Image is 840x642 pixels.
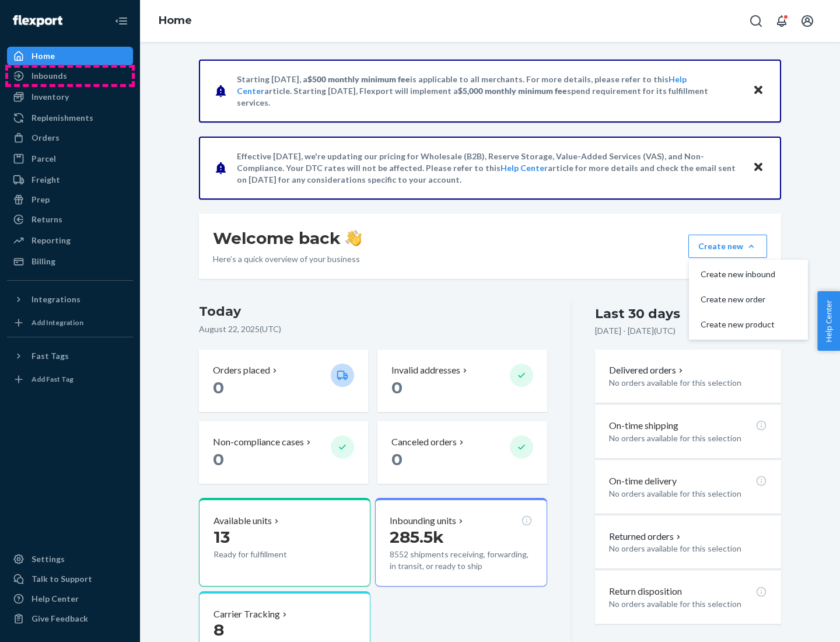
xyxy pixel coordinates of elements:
[391,364,460,377] p: Invalid addresses
[390,549,532,572] p: 8552 shipments receiving, forwarding, in transit, or ready to ship
[32,573,92,585] div: Talk to Support
[213,527,230,547] span: 13
[213,549,321,560] p: Ready for fulfillment
[751,159,766,176] button: Close
[796,9,819,33] button: Open account menu
[609,488,767,500] p: No orders available for this selection
[213,435,304,449] p: Non-compliance cases
[390,527,444,547] span: 285.5k
[691,312,806,337] button: Create new product
[7,190,133,209] a: Prep
[7,609,133,628] button: Give Feedback
[213,620,224,640] span: 8
[213,378,224,397] span: 0
[7,128,133,147] a: Orders
[32,174,60,186] div: Freight
[32,70,67,82] div: Inbounds
[199,350,368,412] button: Orders placed 0
[149,4,201,38] ol: breadcrumbs
[609,474,677,488] p: On-time delivery
[377,421,547,484] button: Canceled orders 0
[7,252,133,271] a: Billing
[199,421,368,484] button: Non-compliance cases 0
[32,235,71,246] div: Reporting
[213,608,280,621] p: Carrier Tracking
[7,550,133,568] a: Settings
[609,543,767,554] p: No orders available for this selection
[213,514,272,528] p: Available units
[32,91,69,103] div: Inventory
[391,378,402,397] span: 0
[377,350,547,412] button: Invalid addresses 0
[32,553,65,565] div: Settings
[199,498,370,587] button: Available units13Ready for fulfillment
[609,432,767,444] p: No orders available for this selection
[32,112,93,124] div: Replenishments
[701,270,775,278] span: Create new inbound
[458,86,567,96] span: $5,000 monthly minimum fee
[32,317,83,327] div: Add Integration
[744,9,768,33] button: Open Search Box
[595,325,675,337] p: [DATE] - [DATE] ( UTC )
[7,570,133,588] a: Talk to Support
[32,350,69,362] div: Fast Tags
[7,589,133,608] a: Help Center
[7,170,133,189] a: Freight
[7,370,133,389] a: Add Fast Tag
[32,256,55,267] div: Billing
[7,47,133,65] a: Home
[7,313,133,332] a: Add Integration
[817,291,840,351] button: Help Center
[199,302,547,321] h3: Today
[501,163,548,173] a: Help Center
[199,323,547,335] p: August 22, 2025 ( UTC )
[688,235,767,258] button: Create newCreate new inboundCreate new orderCreate new product
[751,82,766,99] button: Close
[609,585,682,598] p: Return disposition
[7,290,133,309] button: Integrations
[7,88,133,106] a: Inventory
[770,9,793,33] button: Open notifications
[237,151,741,186] p: Effective [DATE], we're updating our pricing for Wholesale (B2B), Reserve Storage, Value-Added Se...
[32,613,88,624] div: Give Feedback
[213,228,362,249] h1: Welcome back
[307,74,410,84] span: $500 monthly minimum fee
[7,347,133,365] button: Fast Tags
[159,14,192,27] a: Home
[609,364,685,377] button: Delivered orders
[701,320,775,329] span: Create new product
[345,230,362,246] img: hand-wave emoji
[32,294,80,305] div: Integrations
[237,74,741,109] p: Starting [DATE], a is applicable to all merchants. For more details, please refer to this article...
[213,364,270,377] p: Orders placed
[32,132,60,144] div: Orders
[691,287,806,312] button: Create new order
[609,598,767,610] p: No orders available for this selection
[701,295,775,303] span: Create new order
[32,214,62,225] div: Returns
[7,67,133,85] a: Inbounds
[391,435,457,449] p: Canceled orders
[691,262,806,287] button: Create new inbound
[13,15,62,27] img: Flexport logo
[213,253,362,265] p: Here’s a quick overview of your business
[32,194,50,205] div: Prep
[32,374,73,384] div: Add Fast Tag
[32,153,56,165] div: Parcel
[32,593,79,605] div: Help Center
[7,231,133,250] a: Reporting
[391,449,402,469] span: 0
[609,530,683,543] button: Returned orders
[7,210,133,229] a: Returns
[609,419,678,432] p: On-time shipping
[595,305,680,323] div: Last 30 days
[375,498,547,587] button: Inbounding units285.5k8552 shipments receiving, forwarding, in transit, or ready to ship
[609,377,767,389] p: No orders available for this selection
[390,514,456,528] p: Inbounding units
[7,149,133,168] a: Parcel
[7,109,133,127] a: Replenishments
[213,449,224,469] span: 0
